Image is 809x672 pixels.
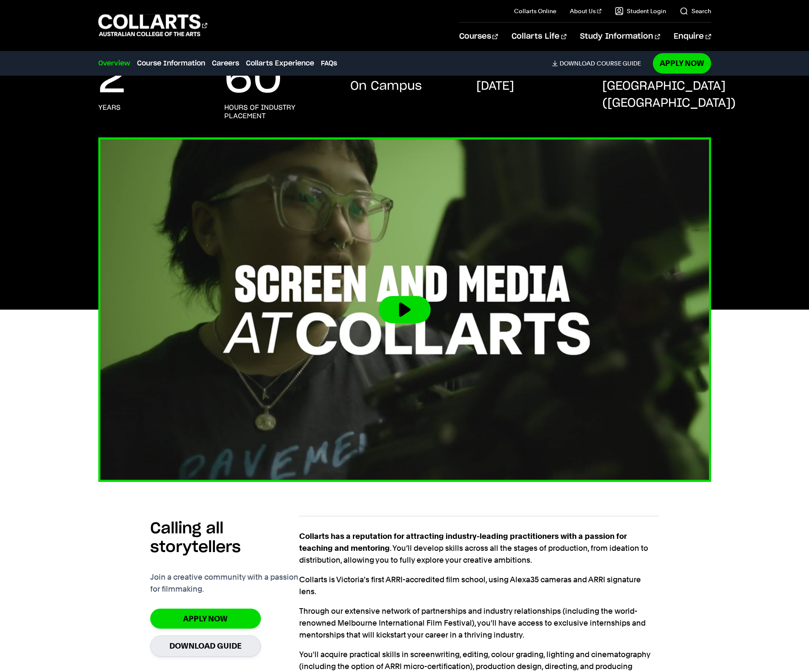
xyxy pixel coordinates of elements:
[224,103,333,120] h3: hours of industry placement
[459,23,498,51] a: Courses
[674,23,711,51] a: Enquire
[98,13,207,37] div: Go to homepage
[512,23,566,51] a: Collarts Life
[299,530,659,566] p: . You’ll develop skills across all the stages of production, from ideation to distribution, allow...
[321,58,337,68] a: FAQs
[580,23,660,51] a: Study Information
[680,7,711,15] a: Search
[150,519,299,557] h2: Calling all storytellers
[299,574,659,598] p: Collarts is Victoria's first ARRI-accredited film school, using Alexa35 cameras and ARRI signatur...
[150,571,299,595] p: Join a creative community with a passion for filmmaking.
[552,60,648,67] a: DownloadCourse Guide
[560,60,595,67] span: Download
[476,78,514,95] p: [DATE]
[98,103,120,112] h3: years
[299,605,659,641] p: Through our extensive network of partnerships and industry relationships (including the world-ren...
[212,58,239,68] a: Careers
[514,7,556,15] a: Collarts Online
[350,78,422,95] p: On Campus
[150,635,261,656] a: Download Guide
[137,58,205,68] a: Course Information
[150,609,261,629] a: Apply Now
[224,63,282,97] p: 60
[246,58,314,68] a: Collarts Experience
[98,63,126,97] p: 2
[299,532,627,552] strong: Collarts has a reputation for attracting industry-leading practitioners with a passion for teachi...
[602,78,736,112] p: [GEOGRAPHIC_DATA] ([GEOGRAPHIC_DATA])
[615,7,666,15] a: Student Login
[98,58,130,68] a: Overview
[653,53,711,73] a: Apply Now
[570,7,601,15] a: About Us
